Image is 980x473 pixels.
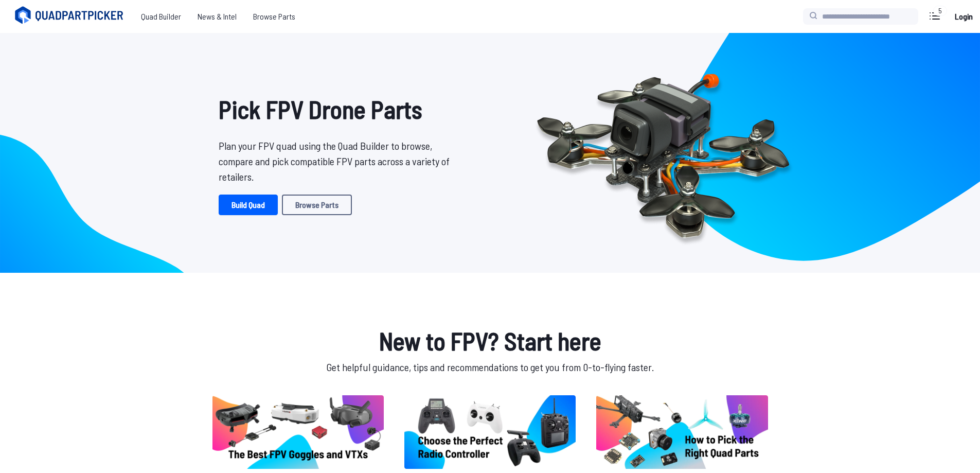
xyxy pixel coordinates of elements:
[515,50,811,256] img: Quadcopter
[189,6,245,27] a: News & Intel
[282,195,352,215] a: Browse Parts
[404,395,576,469] img: image of post
[210,322,770,359] h1: New to FPV? Start here
[933,6,947,16] div: 5
[219,138,457,184] p: Plan your FPV quad using the Quad Builder to browse, compare and pick compatible FPV parts across...
[951,6,976,27] a: Login
[133,6,189,27] a: Quad Builder
[245,6,304,27] a: Browse Parts
[596,395,768,469] img: image of post
[210,359,770,375] p: Get helpful guidance, tips and recommendations to get you from 0-to-flying faster.
[219,195,278,215] a: Build Quad
[212,395,384,469] img: image of post
[219,91,457,128] h1: Pick FPV Drone Parts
